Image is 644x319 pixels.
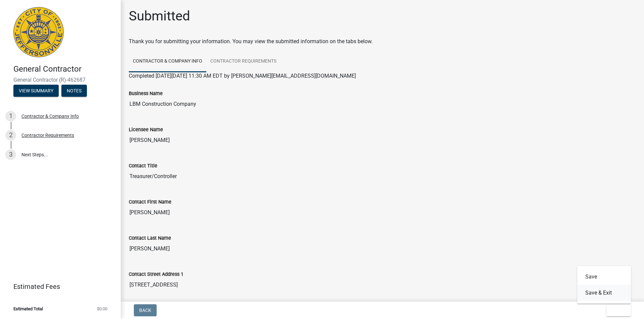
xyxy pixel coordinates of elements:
[129,128,163,132] label: Licensee Name
[139,308,151,313] span: Back
[577,269,631,285] button: Save
[13,64,115,74] h4: General Contractor
[206,51,280,72] a: Contractor Requirements
[97,307,107,311] span: $0.00
[5,130,16,141] div: 2
[129,37,636,46] div: Thank you for submitting your information. You may view the submitted information on the tabs below.
[129,51,206,72] a: Contractor & Company Info
[129,200,171,205] label: Contact First Name
[13,307,43,311] span: Estimated Total
[5,280,110,293] a: Estimated Fees
[129,8,190,24] h1: Submitted
[13,88,59,94] wm-modal-confirm: Summary
[129,272,183,277] label: Contact Street Address 1
[577,266,631,304] div: Exit
[21,133,74,138] div: Contractor Requirements
[13,77,107,83] span: General Contractor (R)-462687
[129,91,163,96] label: Business Name
[5,149,16,160] div: 3
[577,285,631,301] button: Save & Exit
[129,164,157,168] label: Contact Title
[612,308,622,313] span: Exit
[606,304,631,316] button: Exit
[13,7,64,57] img: City of Jeffersonville, Indiana
[61,88,87,94] wm-modal-confirm: Notes
[21,114,79,118] div: Contractor & Company Info
[129,73,356,79] span: Completed [DATE][DATE] 11:30 AM EDT by [PERSON_NAME][EMAIL_ADDRESS][DOMAIN_NAME]
[134,304,157,316] button: Back
[5,111,16,122] div: 1
[13,85,59,97] button: View Summary
[61,85,87,97] button: Notes
[129,236,171,241] label: Contact Last Name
